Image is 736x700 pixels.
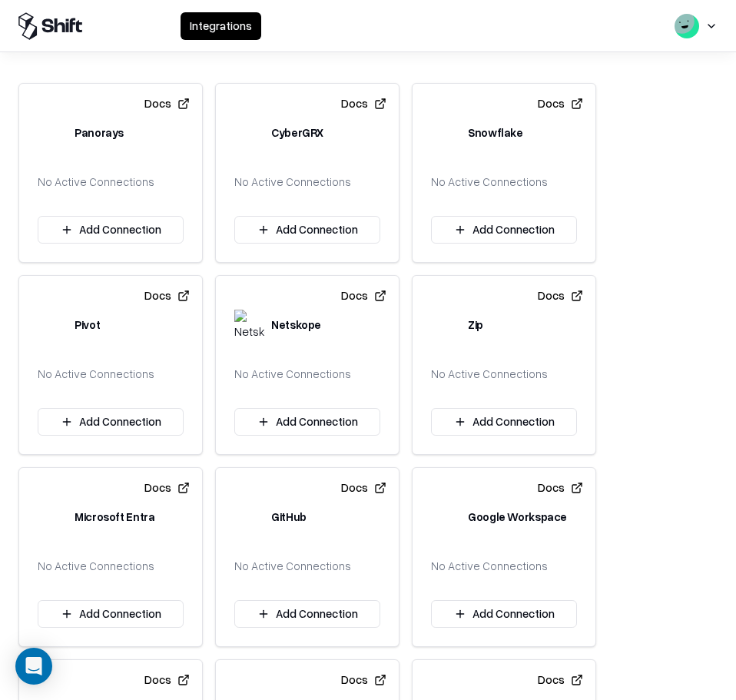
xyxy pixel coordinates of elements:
[538,666,583,694] button: Docs
[538,90,583,118] button: Docs
[468,317,483,333] div: Zip
[234,118,265,148] img: CyberGRX
[38,174,154,190] div: No Active Connections
[234,558,351,574] div: No Active Connections
[144,90,190,118] button: Docs
[538,282,583,310] button: Docs
[38,366,154,382] div: No Active Connections
[38,502,68,532] img: Microsoft Entra
[234,408,380,436] button: Add Connection
[234,366,351,382] div: No Active Connections
[468,124,523,141] div: Snowflake
[75,317,100,333] div: Pivot
[38,558,154,574] div: No Active Connections
[271,317,321,333] div: Netskope
[38,408,184,436] button: Add Connection
[431,558,548,574] div: No Active Connections
[271,124,323,141] div: CyberGRX
[38,216,184,244] button: Add Connection
[75,509,154,525] div: Microsoft Entra
[431,366,548,382] div: No Active Connections
[538,474,583,502] button: Docs
[234,310,265,340] img: Netskope
[341,282,386,310] button: Docs
[431,408,577,436] button: Add Connection
[38,310,68,340] img: Pivot
[431,600,577,628] button: Add Connection
[144,282,190,310] button: Docs
[234,600,380,628] button: Add Connection
[15,648,52,685] div: Open Intercom Messenger
[38,600,184,628] button: Add Connection
[341,90,386,118] button: Docs
[431,174,548,190] div: No Active Connections
[234,216,380,244] button: Add Connection
[234,174,351,190] div: No Active Connections
[181,12,261,40] button: Integrations
[75,124,124,141] div: Panorays
[431,310,462,340] img: Zip
[234,502,265,532] img: GitHub
[468,509,567,525] div: Google Workspace
[144,474,190,502] button: Docs
[431,502,462,532] img: Google Workspace
[144,666,190,694] button: Docs
[431,216,577,244] button: Add Connection
[341,474,386,502] button: Docs
[341,666,386,694] button: Docs
[271,509,307,525] div: GitHub
[431,118,462,148] img: Snowflake
[38,118,68,148] img: Panorays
